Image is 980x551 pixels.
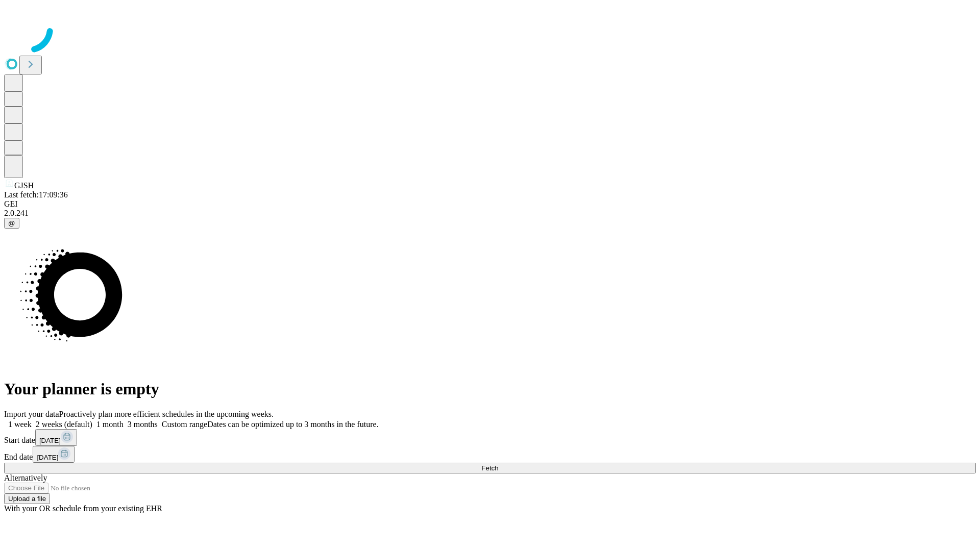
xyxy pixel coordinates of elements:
[4,199,976,209] div: GEI
[4,463,976,473] button: Fetch
[8,420,32,429] span: 1 week
[35,429,77,446] button: [DATE]
[96,420,124,429] span: 1 month
[4,446,976,463] div: End date
[8,219,15,227] span: @
[4,473,47,482] span: Alternatively
[128,420,158,429] span: 3 months
[4,190,68,199] span: Last fetch: 17:09:36
[59,410,274,418] span: Proactively plan more efficient schedules in the upcoming weeks.
[4,209,976,218] div: 2.0.241
[481,464,498,472] span: Fetch
[37,454,58,461] span: [DATE]
[14,181,34,190] span: GJSH
[39,437,61,444] span: [DATE]
[4,218,19,229] button: @
[4,504,162,513] span: With your OR schedule from your existing EHR
[4,493,50,504] button: Upload a file
[36,420,92,429] span: 2 weeks (default)
[4,380,976,398] h1: Your planner is empty
[4,410,59,418] span: Import your data
[207,420,378,429] span: Dates can be optimized up to 3 months in the future.
[33,446,75,463] button: [DATE]
[4,429,976,446] div: Start date
[162,420,207,429] span: Custom range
